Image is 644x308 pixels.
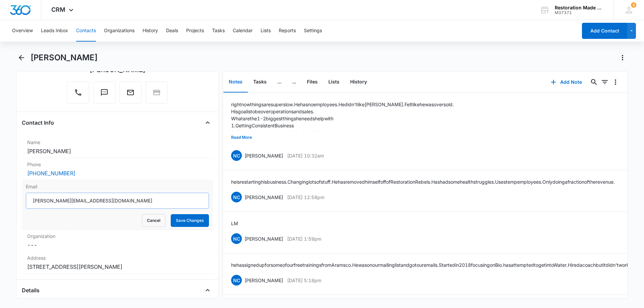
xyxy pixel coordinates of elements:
button: Settings [304,20,322,42]
div: Phone[PHONE_NUMBER] [22,158,213,180]
p: [DATE] 10:32am [287,152,324,159]
p: LM [231,220,238,227]
p: 1. Getting Consistent Business [231,122,454,129]
button: Back [16,52,26,63]
a: Email [119,92,142,98]
button: Filters [599,77,610,87]
button: Lists [261,20,271,42]
button: Save Changes [171,214,209,227]
button: Contacts [76,20,96,42]
button: Lists [323,72,345,93]
button: Email [119,81,142,104]
button: Reports [279,20,296,42]
button: Actions [617,52,628,63]
button: Leads Inbox [41,20,68,42]
label: Phone [27,161,208,168]
p: His goal is to be over operations and sales. [231,108,454,115]
button: Close [202,285,213,296]
dd: [STREET_ADDRESS][PERSON_NAME] [27,263,208,271]
input: Email [26,193,209,209]
div: notifications count [631,2,636,8]
a: Call [67,92,89,98]
span: NC [231,192,242,202]
p: [PERSON_NAME] [245,152,283,159]
button: Calendar [233,20,253,42]
button: Projects [186,20,204,42]
button: Deals [166,20,178,42]
button: Add Contact [582,23,627,39]
h4: Details [22,286,40,294]
p: 2. He needs somebody to push him. Get his junk done. [231,129,454,136]
button: Overview [12,20,33,42]
button: Read More [231,131,252,144]
button: Overflow Menu [610,77,621,87]
button: History [143,20,158,42]
button: Tasks [212,20,225,42]
div: account name [555,5,604,10]
a: [PHONE_NUMBER] [27,169,75,177]
div: Name[PERSON_NAME] [22,136,213,158]
button: Files [302,72,323,93]
dd: --- [27,241,208,249]
button: Call [67,81,89,104]
p: [PERSON_NAME] [245,235,283,242]
button: Cancel [142,214,165,227]
span: CRM [51,6,65,13]
button: Close [202,117,213,128]
button: Add Note [544,74,589,90]
label: Name [27,139,208,146]
div: Organization--- [22,230,213,252]
p: [PERSON_NAME] [245,194,283,201]
label: Email [26,183,209,190]
p: he is restarting his business. Changing lots of stuff. He has removed himself off of Restoration ... [231,178,615,185]
button: Text [93,81,115,104]
label: Address [27,254,208,261]
h1: [PERSON_NAME] [31,53,98,63]
button: Search... [589,77,599,87]
span: NC [231,233,242,244]
span: NC [231,275,242,286]
a: Text [93,92,115,98]
p: right now things are super slow. He has no employees. He didn't like [PERSON_NAME]. Felt like he ... [231,101,454,108]
button: Organizations [104,20,135,42]
p: [DATE] 5:18pm [287,277,321,284]
button: ... [287,72,302,93]
div: account id [555,10,604,15]
p: [PERSON_NAME] [245,277,283,284]
p: [DATE] 1:59pm [287,235,321,242]
button: ... [272,72,287,93]
button: History [345,72,372,93]
dd: [PERSON_NAME] [27,147,208,155]
div: Address[STREET_ADDRESS][PERSON_NAME] [22,252,213,274]
label: Organization [27,233,208,240]
button: Tasks [248,72,272,93]
p: What are the 1-2 biggest things he needs help with [231,115,454,122]
span: 8 [631,2,636,8]
button: Notes [223,72,248,93]
span: NC [231,150,242,161]
p: [DATE] 12:58pm [287,194,324,201]
h4: Contact Info [22,119,54,127]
